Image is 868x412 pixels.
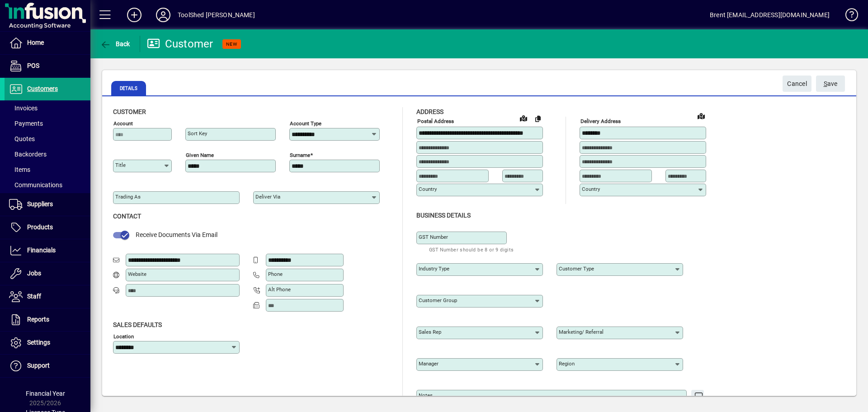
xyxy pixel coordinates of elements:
[5,285,90,308] a: Staff
[559,329,604,335] mat-label: Marketing/ Referral
[136,231,217,238] span: Receive Documents Via Email
[9,151,47,158] span: Backorders
[9,104,38,112] span: Invoices
[9,120,43,127] span: Payments
[26,390,65,397] span: Financial Year
[27,316,49,323] span: Reports
[5,239,90,262] a: Financials
[27,223,53,231] span: Products
[27,270,41,277] span: Jobs
[113,333,134,339] mat-label: Location
[9,166,30,173] span: Items
[816,76,845,92] button: Save
[111,81,146,95] span: Details
[5,331,90,354] a: Settings
[5,262,90,285] a: Jobs
[5,131,90,147] a: Quotes
[559,360,575,367] mat-label: Region
[516,111,531,125] a: View on map
[226,41,237,47] span: NEW
[113,321,162,328] span: Sales defaults
[582,186,600,192] mat-label: Country
[5,177,90,193] a: Communications
[290,152,310,158] mat-label: Surname
[419,392,433,398] mat-label: Notes
[416,212,471,219] span: Business details
[824,80,827,87] span: S
[100,40,130,47] span: Back
[419,329,441,335] mat-label: Sales rep
[787,76,807,91] span: Cancel
[5,55,90,77] a: POS
[839,2,857,31] a: Knowledge Base
[5,193,90,216] a: Suppliers
[113,213,141,220] span: Contact
[268,286,291,293] mat-label: Alt Phone
[115,162,126,168] mat-label: Title
[419,186,437,192] mat-label: Country
[5,116,90,131] a: Payments
[149,7,178,23] button: Profile
[27,362,50,369] span: Support
[147,37,213,51] div: Customer
[416,108,443,115] span: Address
[113,120,133,127] mat-label: Account
[5,162,90,177] a: Items
[27,246,56,254] span: Financials
[186,152,214,158] mat-label: Given name
[255,194,280,200] mat-label: Deliver via
[90,36,140,52] app-page-header-button: Back
[5,216,90,239] a: Products
[5,100,90,116] a: Invoices
[824,76,838,91] span: ave
[419,360,439,367] mat-label: Manager
[27,293,41,300] span: Staff
[559,265,594,272] mat-label: Customer type
[98,36,132,52] button: Back
[178,8,255,22] div: ToolShed [PERSON_NAME]
[27,200,53,208] span: Suppliers
[5,32,90,54] a: Home
[115,194,141,200] mat-label: Trading as
[5,355,90,377] a: Support
[128,271,146,277] mat-label: Website
[694,109,708,123] a: View on map
[783,76,811,92] button: Cancel
[419,265,449,272] mat-label: Industry type
[429,244,514,255] mat-hint: GST Number should be 8 or 9 digits
[27,85,58,92] span: Customers
[27,39,44,46] span: Home
[268,271,283,277] mat-label: Phone
[27,62,39,69] span: POS
[27,339,50,346] span: Settings
[290,120,321,127] mat-label: Account Type
[113,108,146,115] span: Customer
[5,147,90,162] a: Backorders
[5,308,90,331] a: Reports
[419,234,448,240] mat-label: GST Number
[710,8,830,22] div: Brent [EMAIL_ADDRESS][DOMAIN_NAME]
[9,181,62,189] span: Communications
[188,130,207,137] mat-label: Sort key
[531,111,545,126] button: Copy to Delivery address
[120,7,149,23] button: Add
[9,135,35,142] span: Quotes
[419,297,457,303] mat-label: Customer group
